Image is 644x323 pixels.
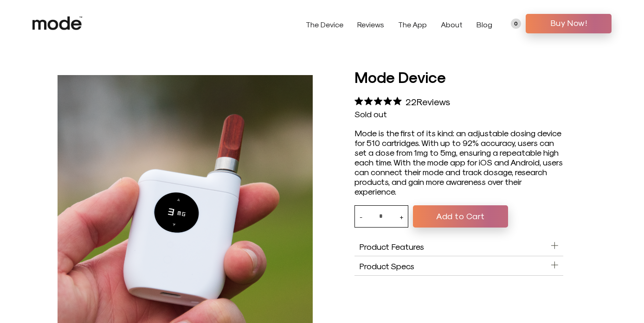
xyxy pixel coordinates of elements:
[357,20,384,29] a: Reviews
[533,16,605,30] span: Buy Now!
[354,109,387,119] span: Sold out
[360,206,362,227] button: -
[354,66,563,88] h1: Mode Device
[398,20,427,29] a: The App
[359,241,424,251] span: Product Features
[399,206,403,227] button: +
[441,20,463,29] a: About
[306,20,343,29] a: The Device
[417,96,450,107] span: Reviews
[359,261,414,271] span: Product Specs
[354,128,563,196] div: Mode is the first of its kind: an adjustable dosing device for 510 cartridges. With up to 92% acc...
[477,20,492,29] a: Blog
[526,14,612,33] a: Buy Now!
[413,205,508,228] button: Add to Cart
[406,96,417,107] span: 22
[354,93,450,109] div: 22Reviews
[511,19,521,29] a: 0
